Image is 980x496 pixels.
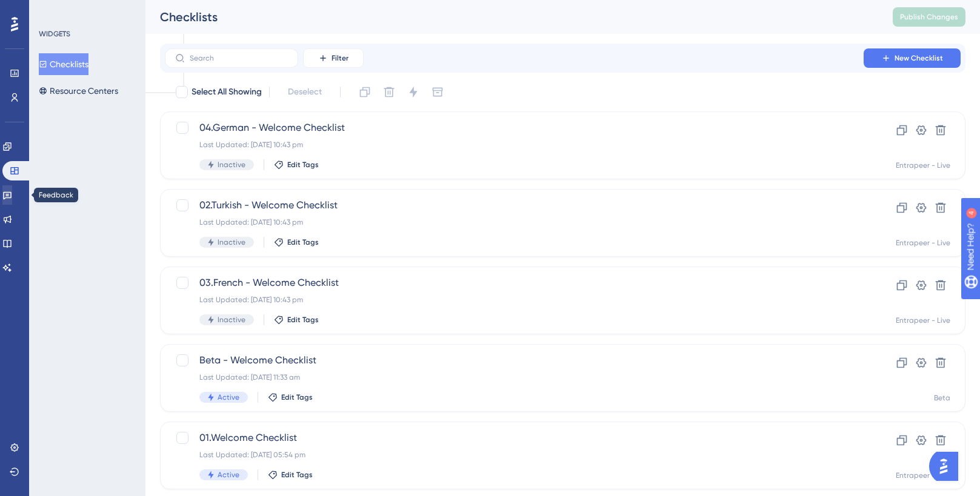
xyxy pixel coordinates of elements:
span: Inactive [218,160,245,170]
span: 01.Welcome Checklist [199,431,829,445]
span: New Checklist [895,53,943,63]
button: Resource Centers [39,80,118,102]
button: Publish Changes [893,7,965,27]
div: Last Updated: [DATE] 11:33 am [199,372,829,382]
button: Edit Tags [268,470,313,480]
button: New Checklist [864,48,961,68]
div: Beta [934,393,950,403]
button: Edit Tags [274,315,319,325]
span: Inactive [218,237,245,247]
button: Edit Tags [274,237,319,247]
div: Last Updated: [DATE] 10:43 pm [199,295,829,305]
span: Edit Tags [287,315,319,325]
div: Entrapeer - Live [896,316,950,325]
button: Filter [303,48,364,68]
button: Checklists [39,53,88,75]
iframe: UserGuiding AI Assistant Launcher [929,448,965,484]
span: Select All Showing [192,85,262,99]
div: Entrapeer - Live [896,471,950,480]
div: Entrapeer - Live [896,238,950,248]
span: 02.Turkish - Welcome Checklist [199,198,829,213]
span: 03.French - Welcome Checklist [199,276,829,290]
span: Inactive [218,315,245,325]
div: Last Updated: [DATE] 05:54 pm [199,450,829,460]
span: Edit Tags [281,392,313,402]
input: Search [190,54,288,62]
span: Beta - Welcome Checklist [199,353,829,368]
div: Checklists [160,8,862,25]
span: Filter [332,53,348,63]
div: Last Updated: [DATE] 10:43 pm [199,140,829,150]
button: Edit Tags [268,392,313,402]
span: Active [218,392,239,402]
span: 04.German - Welcome Checklist [199,121,829,135]
button: Edit Tags [274,160,319,170]
div: WIDGETS [39,29,70,39]
div: Entrapeer - Live [896,160,950,170]
span: Active [218,470,239,480]
span: Need Help? [28,3,76,18]
span: Edit Tags [281,470,313,480]
span: Edit Tags [287,237,319,247]
span: Publish Changes [900,12,958,22]
button: Deselect [277,81,333,103]
span: Deselect [288,85,322,99]
div: 4 [84,6,88,16]
div: Last Updated: [DATE] 10:43 pm [199,217,829,227]
span: Edit Tags [287,160,319,170]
